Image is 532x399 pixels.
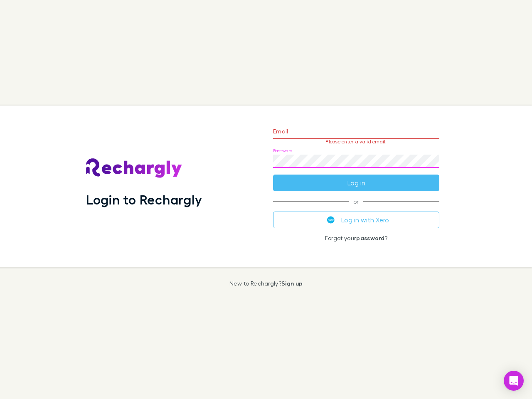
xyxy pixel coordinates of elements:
[273,175,439,191] button: Log in
[356,234,384,241] a: password
[273,212,439,228] button: Log in with Xero
[86,192,202,207] h1: Login to Rechargly
[229,280,303,287] p: New to Rechargly?
[86,158,182,178] img: Rechargly's Logo
[281,280,303,287] a: Sign up
[273,148,293,154] label: Password
[327,216,335,224] img: Xero's logo
[273,235,439,241] p: Forgot your ?
[273,139,439,145] p: Please enter a valid email.
[504,371,524,391] div: Open Intercom Messenger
